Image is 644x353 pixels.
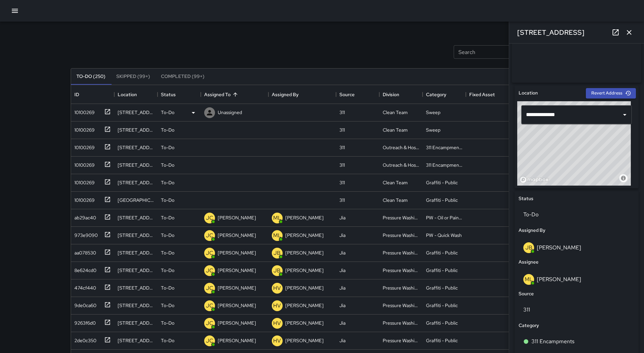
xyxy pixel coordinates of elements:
div: Clean Team [383,179,408,186]
p: [PERSON_NAME] [218,232,256,239]
div: Graffiti - Public [426,267,458,274]
div: Outreach & Hospitality [383,162,419,168]
div: ID [74,85,79,104]
div: 460 Natoma Street [118,337,154,344]
p: [PERSON_NAME] [285,284,324,291]
div: Jia [339,214,345,221]
div: Status [158,85,201,104]
div: PW - Oil or Paint Spill [426,214,462,221]
p: JC [206,284,213,292]
div: Clean Team [383,197,408,203]
div: Graffiti - Public [426,179,458,186]
p: [PERSON_NAME] [285,267,324,274]
div: Jia [339,267,345,274]
div: PW - Quick Wash [426,232,462,239]
div: Assigned To [204,85,231,104]
div: 8e624cd0 [72,264,96,274]
div: 311 [339,162,345,168]
div: Graffiti - Public [426,337,458,344]
div: 311 [339,127,345,133]
div: Jia [339,320,345,326]
p: [PERSON_NAME] [218,302,256,309]
p: [PERSON_NAME] [218,214,256,221]
div: Division [383,85,399,104]
p: ML [273,232,281,240]
div: Category [426,85,446,104]
div: 1035 Mission Street [118,109,154,116]
div: Graffiti - Public [426,284,458,291]
p: [PERSON_NAME] [285,337,324,344]
p: To-Do [161,232,174,239]
div: 1012 Mission Street [118,284,154,291]
div: 37 Grove Street [118,232,154,239]
div: Pressure Washing [383,249,419,256]
div: Assigned To [201,85,268,104]
p: JB [273,249,281,257]
div: 311 [339,144,345,151]
div: 10100269 [72,106,95,116]
div: Assigned By [268,85,336,104]
div: Jia [339,302,345,309]
p: [PERSON_NAME] [285,232,324,239]
p: JC [206,337,213,345]
p: [PERSON_NAME] [285,249,324,256]
div: Sweep [426,127,440,133]
p: JC [206,232,213,240]
div: Category [423,85,466,104]
p: [PERSON_NAME] [218,320,256,326]
div: Source [339,85,355,104]
p: To-Do [161,320,174,326]
p: [PERSON_NAME] [218,267,256,274]
div: 1193 Market Street [118,214,154,221]
div: 743a Minna Street [118,162,154,168]
div: 9263f6d0 [72,317,96,326]
div: 101 6th Street [118,302,154,309]
div: 311 [339,109,345,116]
div: 940 Howard Street [118,127,154,133]
div: Pressure Washing [383,302,419,309]
div: 10100269 [72,194,95,203]
button: Skipped (99+) [111,69,156,85]
p: To-Do [161,337,174,344]
div: Graffiti - Public [426,249,458,256]
p: To-Do [161,302,174,309]
p: [PERSON_NAME] [218,337,256,344]
div: 647a Minna Street [118,197,154,203]
div: Location [118,85,137,104]
button: To-Do (250) [71,69,111,85]
div: ab29ac40 [72,212,96,221]
p: To-Do [161,179,174,186]
p: To-Do [161,249,174,256]
div: Pressure Washing [383,232,419,239]
p: JC [206,267,213,275]
button: Completed (99+) [156,69,210,85]
div: Fixed Asset [466,85,509,104]
div: Status [161,85,176,104]
div: Clean Team [383,109,408,116]
div: Pressure Washing [383,320,419,326]
div: Clean Team [383,127,408,133]
div: Sweep [426,109,440,116]
div: Graffiti - Public [426,197,458,203]
div: 10100269 [72,141,95,151]
div: Outreach & Hospitality [383,144,419,151]
div: Source [336,85,379,104]
div: Jia [339,284,345,291]
p: JC [206,319,213,327]
p: JC [206,214,213,222]
p: JB [273,267,281,275]
p: JC [206,249,213,257]
div: 140 7th Street [118,179,154,186]
div: Jia [339,249,345,256]
div: 101 6th Street [118,320,154,326]
p: HV [273,284,281,292]
p: JC [206,302,213,310]
div: 10100269 [72,124,95,133]
div: 311 Encampments [426,162,462,168]
p: To-Do [161,162,174,168]
p: To-Do [161,109,174,116]
div: 311 [339,179,345,186]
div: 1000 Market Street [118,249,154,256]
div: Fixed Asset [469,85,495,104]
div: Graffiti - Public [426,320,458,326]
